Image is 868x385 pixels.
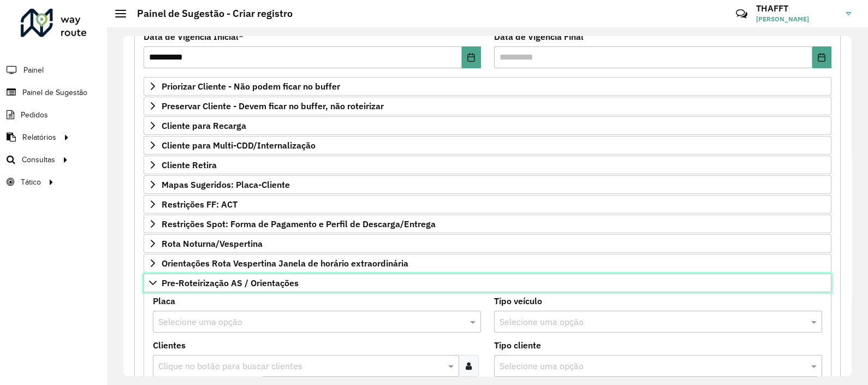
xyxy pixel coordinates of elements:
span: Rota Noturna/Vespertina [162,239,263,248]
a: Rota Noturna/Vespertina [144,234,831,253]
h3: THAFFT [756,3,838,14]
span: Restrições Spot: Forma de Pagamento e Perfil de Descarga/Entrega [162,220,436,228]
label: Placa [153,294,175,307]
span: Priorizar Cliente - Não podem ficar no buffer [162,82,340,91]
a: Contato Rápido [730,2,753,26]
a: Cliente para Recarga [144,116,831,135]
span: Mapas Sugeridos: Placa-Cliente [162,180,290,189]
button: Choose Date [462,46,481,68]
label: Tipo veículo [494,294,542,307]
span: Pedidos [21,109,48,121]
span: Cliente para Recarga [162,121,246,130]
span: Painel de Sugestão [22,87,87,98]
span: Cliente para Multi-CDD/Internalização [162,141,316,150]
span: Preservar Cliente - Devem ficar no buffer, não roteirizar [162,102,384,110]
a: Preservar Cliente - Devem ficar no buffer, não roteirizar [144,97,831,115]
label: Data de Vigência Inicial [144,30,243,43]
a: Orientações Rota Vespertina Janela de horário extraordinária [144,254,831,273]
a: Mapas Sugeridos: Placa-Cliente [144,175,831,194]
a: Restrições FF: ACT [144,195,831,214]
a: Cliente para Multi-CDD/Internalização [144,136,831,155]
span: Orientações Rota Vespertina Janela de horário extraordinária [162,259,408,268]
a: Pre-Roteirização AS / Orientações [144,274,831,292]
span: Cliente Retira [162,161,217,169]
span: [PERSON_NAME] [756,14,838,24]
span: Restrições FF: ACT [162,200,237,209]
label: Data de Vigência Final [494,30,584,43]
a: Restrições Spot: Forma de Pagamento e Perfil de Descarga/Entrega [144,215,831,233]
label: Clientes [153,339,186,352]
button: Choose Date [812,46,831,68]
span: Consultas [22,154,55,165]
h2: Painel de Sugestão - Criar registro [126,8,293,20]
span: Pre-Roteirização AS / Orientações [162,279,299,287]
label: Tipo cliente [494,339,541,352]
span: Relatórios [22,132,56,143]
a: Cliente Retira [144,156,831,174]
span: Tático [21,176,41,188]
a: Priorizar Cliente - Não podem ficar no buffer [144,77,831,96]
span: Painel [23,64,44,76]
